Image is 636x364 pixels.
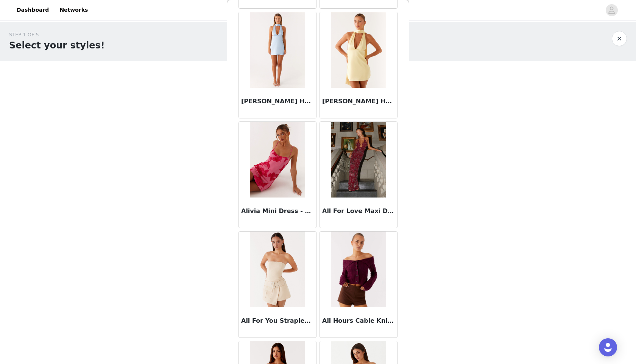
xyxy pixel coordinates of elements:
[9,39,105,52] h1: Select your styles!
[599,338,617,356] div: Open Intercom Messenger
[322,207,395,216] h3: All For Love Maxi Dress - Burgundy
[331,122,386,198] img: All For Love Maxi Dress - Burgundy
[250,12,305,88] img: Alicia Satin Halter Mini Dress - Pale Blue
[241,97,314,106] h3: [PERSON_NAME] Halter Mini Dress - Pale Blue
[12,2,53,19] a: Dashboard
[331,12,386,88] img: Alicia Satin Halter Mini Dress - Pastel Yellow
[241,316,314,325] h3: All For You Strapless Mini Dress - Ivory
[331,232,386,307] img: All Hours Cable Knit - Plum
[55,2,92,19] a: Networks
[250,122,305,198] img: Alivia Mini Dress - Pink
[241,207,314,216] h3: Alivia Mini Dress - Pink
[9,31,105,39] div: STEP 1 OF 5
[322,97,395,106] h3: [PERSON_NAME] Halter Mini Dress - Pastel Yellow
[250,232,305,307] img: All For You Strapless Mini Dress - Ivory
[322,316,395,325] h3: All Hours Cable Knit - Plum
[608,4,615,16] div: avatar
